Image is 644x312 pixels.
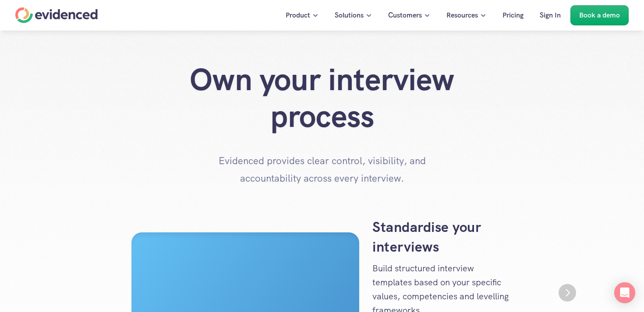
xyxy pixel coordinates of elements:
[147,61,497,135] h1: Own your interview process
[212,152,432,187] p: Evidenced provides clear control, visibility, and accountability across every interview.
[540,10,561,21] p: Sign In
[502,10,524,21] p: Pricing
[579,10,620,21] p: Book a demo
[335,10,364,21] p: Solutions
[614,282,635,303] div: Open Intercom Messenger
[496,5,530,25] a: Pricing
[570,5,629,25] a: Book a demo
[559,284,576,301] button: Next
[15,7,98,23] a: Home
[372,217,513,257] h3: Standardise your interviews
[286,10,310,21] p: Product
[446,10,478,21] p: Resources
[388,10,422,21] p: Customers
[533,5,567,25] a: Sign In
